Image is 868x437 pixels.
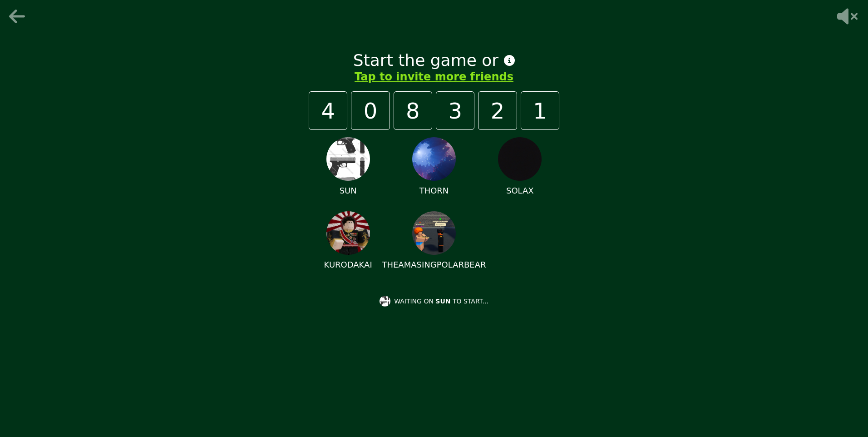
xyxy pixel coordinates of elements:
p: SUN [340,184,357,197]
img: Waiting player [380,296,390,307]
button: Tap to invite more friends [355,70,513,84]
p: THORN [419,184,449,197]
p: WAITING ON TO START... [394,297,488,306]
div: 2 [478,91,517,130]
h1: Start the game or [353,51,515,70]
img: user Solax profile picture [498,137,542,181]
img: user Thorn profile picture [412,137,456,181]
img: user Kurodakai profile picture [326,211,370,255]
p: KURODAKAI [324,258,372,271]
img: user TheAmasingPolarBear profile picture [412,211,456,255]
div: 8 [394,91,432,130]
span: SUN [435,298,450,305]
div: 1 [521,91,559,130]
div: 3 [436,91,474,130]
p: SOLAX [506,184,534,197]
div: 4 [309,91,347,130]
div: 0 [351,91,390,130]
img: user sun profile picture [326,137,370,181]
p: THEAMASINGPOLARBEAR [382,258,486,271]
